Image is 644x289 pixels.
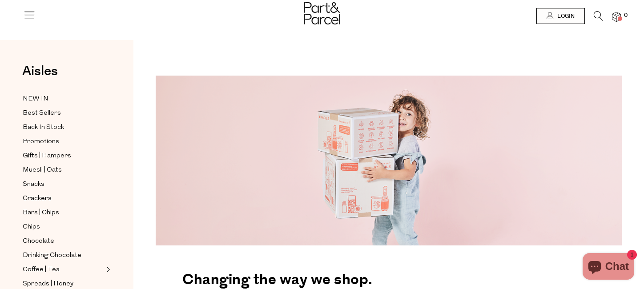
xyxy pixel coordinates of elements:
a: Best Sellers [23,108,104,119]
a: Snacks [23,179,104,190]
span: Crackers [23,193,52,204]
span: Coffee | Tea [23,265,60,275]
inbox-online-store-chat: Shopify online store chat [580,253,637,282]
a: NEW IN [23,93,104,104]
a: Back In Stock [23,122,104,133]
img: 220427_Part_Parcel-0698-1344x490.png [156,76,622,245]
a: Gifts | Hampers [23,150,104,161]
a: Crackers [23,193,104,204]
span: NEW IN [23,94,48,104]
span: Back In Stock [23,122,64,133]
button: Expand/Collapse Coffee | Tea [104,264,110,275]
a: Login [536,8,585,24]
span: Muesli | Oats [23,165,62,176]
a: Promotions [23,136,104,147]
a: Muesli | Oats [23,165,104,176]
span: Bars | Chips [23,208,59,218]
img: Part&Parcel [304,2,340,24]
span: Snacks [23,179,44,190]
span: Best Sellers [23,108,61,119]
span: Aisles [22,61,58,81]
a: 0 [612,12,621,21]
a: Drinking Chocolate [23,250,104,261]
a: Chocolate [23,236,104,247]
span: Login [555,12,575,20]
a: Bars | Chips [23,207,104,218]
span: Chips [23,222,40,233]
a: Coffee | Tea [23,264,104,275]
span: Gifts | Hampers [23,151,71,161]
span: 0 [622,12,630,20]
a: Aisles [22,64,58,87]
span: Promotions [23,136,59,147]
span: Chocolate [23,236,54,247]
span: Drinking Chocolate [23,250,81,261]
a: Chips [23,221,104,233]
